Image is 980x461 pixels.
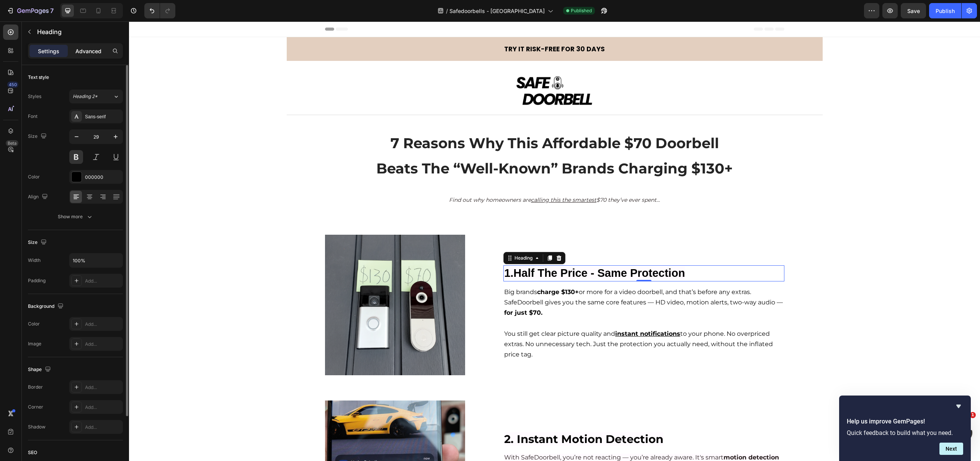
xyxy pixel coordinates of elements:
[261,113,590,130] span: 7 Reasons Why This Affordable $70 Doorbell
[375,245,556,258] strong: 1.Half The Price - Same Protection
[85,321,121,328] div: Add...
[28,365,52,375] div: Shape
[85,113,121,120] div: Sans-serif
[28,210,123,224] button: Show more
[28,301,65,312] div: Background
[28,173,40,180] div: Color
[907,8,920,14] span: Save
[85,404,121,411] div: Add...
[129,21,980,461] iframe: Design area
[320,175,531,182] i: Find out why homeowners are $70 they’ve ever spent...
[936,7,955,15] div: Publish
[28,423,46,430] div: Shadow
[28,257,41,264] div: Width
[28,277,46,284] div: Padding
[85,384,121,391] div: Add...
[6,140,18,146] div: Beta
[28,340,41,347] div: Image
[247,138,604,155] span: Beats The “Well-Known” Brands Charging $130+
[408,267,450,274] strong: charge $130+
[28,384,43,391] div: Border
[28,449,37,456] div: SEO
[85,174,121,181] div: 000000
[85,278,121,284] div: Add...
[954,402,963,411] button: Hide survey
[7,82,18,88] div: 450
[85,424,121,431] div: Add...
[38,47,59,55] p: Settings
[37,27,120,36] p: Heading
[75,47,101,55] p: Advanced
[847,429,963,436] p: Quick feedback to build what you need.
[69,90,123,103] button: Heading 2*
[387,55,464,84] img: gempages_570336046982628576-2d8b76e5-7df9-479b-8d08-5952a7ec20e6.png
[144,3,175,18] div: Undo/Redo
[375,309,644,337] span: You still get clear picture quality and to your phone. No overpriced extras. No unnecessary tech....
[28,404,43,410] div: Corner
[486,309,551,316] u: instant notifications
[28,113,38,120] div: Font
[28,74,49,81] div: Text style
[3,3,57,18] button: 7
[58,213,93,221] div: Show more
[85,341,121,348] div: Add...
[901,3,926,18] button: Save
[449,7,545,15] span: Safedoorbells - [GEOGRAPHIC_DATA]
[375,411,534,424] span: 2. Instant Motion Detection
[28,237,48,248] div: Size
[375,432,650,451] span: With SafeDoorbell, you’re not reacting — you’re already aware. It's smart you the moment someone ...
[375,288,413,295] strong: for just $70.
[847,417,963,426] h2: Help us improve GemPages!
[196,213,336,354] img: gempages_570336046982628576-6715f819-38e6-4736-8a30-4fd14c5af4ae.png
[384,233,405,240] div: Heading
[847,402,963,455] div: Help us improve GemPages!
[28,320,40,327] div: Color
[402,175,467,182] u: calling this the smartest
[970,412,976,418] span: 1
[929,3,961,18] button: Publish
[939,443,963,455] button: Next question
[70,253,122,267] input: Auto
[28,93,41,100] div: Styles
[446,7,448,15] span: /
[28,131,48,142] div: Size
[50,6,54,15] p: 7
[571,7,592,14] span: Published
[375,23,476,32] strong: TRY IT RISK-FREE FOR 30 DAYS
[73,93,98,100] span: Heading 2*
[28,192,49,202] div: Align
[375,267,654,295] span: Big brands or more for a video doorbell, and that’s before any extras. SafeDoorbell gives you the...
